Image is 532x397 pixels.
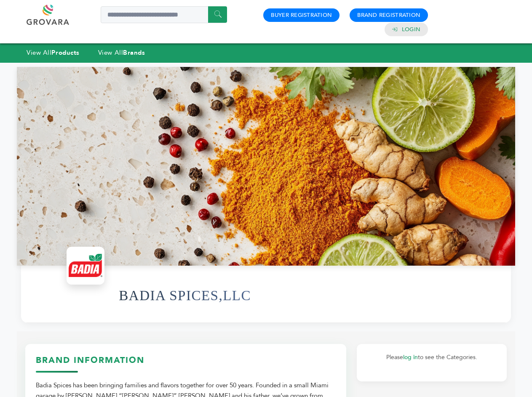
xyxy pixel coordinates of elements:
strong: Brands [123,48,145,57]
a: Brand Registration [357,11,420,19]
a: Buyer Registration [271,11,332,19]
a: View AllBrands [98,48,145,57]
p: Please to see the Categories. [365,352,498,362]
a: log in [403,353,418,361]
img: BADIA SPICES,LLC Logo [69,249,102,282]
a: View AllProducts [27,48,80,57]
h1: BADIA SPICES,LLC [119,275,251,316]
a: Login [402,26,420,33]
h3: Brand Information [36,354,336,373]
input: Search a product or brand... [101,6,227,23]
strong: Products [51,48,79,57]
